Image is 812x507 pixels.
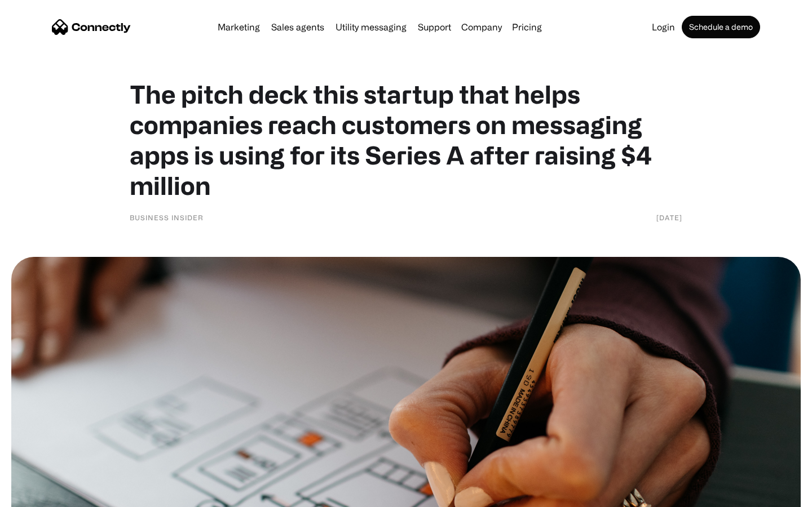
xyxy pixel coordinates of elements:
[11,487,68,503] aside: Language selected: English
[458,19,505,35] div: Company
[682,16,760,38] a: Schedule a demo
[213,23,264,32] a: Marketing
[413,23,456,32] a: Support
[52,19,131,35] a: home
[461,19,502,35] div: Company
[647,23,679,32] a: Login
[130,79,682,201] h1: The pitch deck this startup that helps companies reach customers on messaging apps is using for i...
[331,23,411,32] a: Utility messaging
[267,23,329,32] a: Sales agents
[507,23,546,32] a: Pricing
[130,212,204,223] div: Business Insider
[23,487,68,503] ul: Language list
[656,212,682,223] div: [DATE]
